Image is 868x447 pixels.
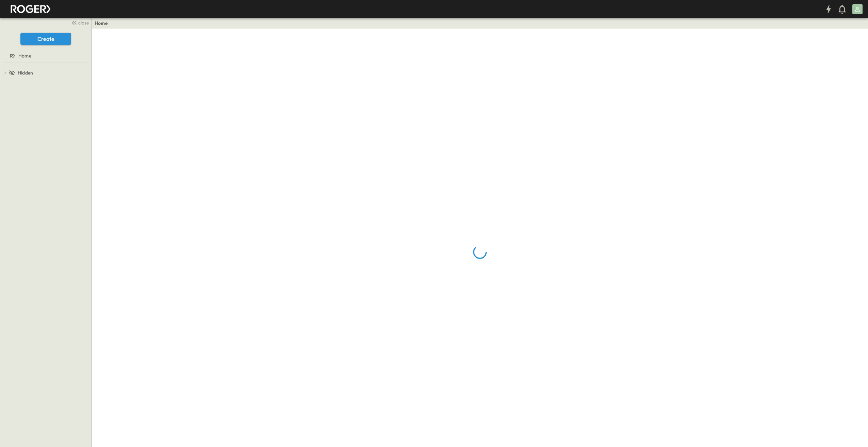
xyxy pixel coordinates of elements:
a: Home [95,20,108,27]
button: close [68,18,90,27]
span: close [78,19,89,26]
span: Hidden [18,69,33,76]
a: Home [1,51,89,61]
span: Home [18,52,31,59]
button: Create [20,33,71,45]
nav: breadcrumbs [95,20,112,27]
